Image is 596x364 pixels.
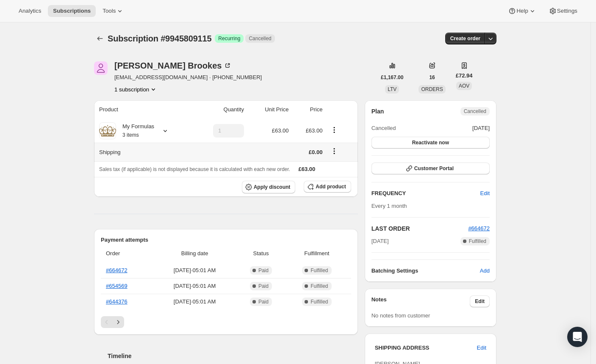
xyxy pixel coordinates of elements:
[310,267,328,274] span: Fulfilled
[94,143,191,161] th: Shipping
[306,127,323,134] span: £63.00
[272,127,289,134] span: £63.00
[291,100,325,119] th: Price
[114,61,232,70] div: [PERSON_NAME] Brookes
[108,352,358,360] h2: Timeline
[103,8,116,14] span: Tools
[114,85,158,94] button: Product actions
[327,125,341,135] button: Product actions
[310,283,328,290] span: Fulfilled
[101,244,152,263] th: Order
[421,86,443,92] span: ORDERS
[464,108,486,115] span: Cancelled
[480,189,490,198] span: Edit
[381,74,403,81] span: £1,167.00
[155,298,234,306] span: [DATE] · 05:01 AM
[309,149,323,155] span: £0.00
[543,5,582,17] button: Settings
[247,100,291,119] th: Unit Price
[475,264,495,278] button: Add
[101,236,351,244] h2: Payment attempts
[299,166,316,172] span: £63.00
[557,8,577,14] span: Settings
[371,189,480,198] h2: FREQUENCY
[371,137,490,149] button: Reactivate now
[316,183,346,190] span: Add product
[94,61,108,75] span: Paige Brookes
[48,5,96,17] button: Subscriptions
[468,224,490,233] button: #664672
[99,166,290,172] span: Sales tax (if applicable) is not displayed because it is calculated with each new order.
[249,35,271,42] span: Cancelled
[470,295,490,307] button: Edit
[101,316,351,328] nav: Pagination
[477,344,486,352] span: Edit
[53,8,91,14] span: Subscriptions
[108,34,211,43] span: Subscription #9945809115
[371,267,480,275] h6: Batching Settings
[122,132,139,138] small: 3 items
[258,283,269,290] span: Paid
[106,283,128,289] a: #654569
[116,122,154,139] div: My Formulas
[371,224,468,233] h2: LAST ORDER
[371,107,384,116] h2: Plan
[94,33,106,44] button: Subscriptions
[14,5,46,17] button: Analytics
[388,86,396,92] span: LTV
[242,181,296,193] button: Apply discount
[469,238,486,245] span: Fulfilled
[371,237,389,245] span: [DATE]
[155,249,234,258] span: Billing date
[472,341,491,355] button: Edit
[475,298,485,305] span: Edit
[459,83,469,89] span: AOV
[567,327,588,347] div: Open Intercom Messenger
[480,267,490,275] span: Add
[155,282,234,290] span: [DATE] · 05:01 AM
[112,316,124,328] button: Next
[456,72,473,80] span: £72.94
[94,100,191,119] th: Product
[445,33,485,44] button: Create order
[327,146,341,156] button: Shipping actions
[371,203,407,209] span: Every 1 month
[429,74,435,81] span: 16
[475,187,495,200] button: Edit
[288,249,346,258] span: Fulfillment
[239,249,283,258] span: Status
[258,267,269,274] span: Paid
[155,266,234,275] span: [DATE] · 05:01 AM
[258,298,269,305] span: Paid
[472,124,490,132] span: [DATE]
[19,8,41,14] span: Analytics
[424,72,440,83] button: 16
[412,139,449,146] span: Reactivate now
[218,35,240,42] span: Recurring
[310,298,328,305] span: Fulfilled
[414,165,454,172] span: Customer Portal
[503,5,541,17] button: Help
[468,225,490,232] a: #664672
[376,72,408,83] button: £1,167.00
[254,184,291,190] span: Apply discount
[375,344,477,352] h3: SHIPPING ADDRESS
[450,35,480,42] span: Create order
[371,124,396,132] span: Cancelled
[106,267,128,273] a: #664672
[114,73,262,82] span: [EMAIL_ADDRESS][DOMAIN_NAME] · [PHONE_NUMBER]
[304,181,351,193] button: Add product
[371,312,430,319] span: No notes from customer
[371,295,470,307] h3: Notes
[191,100,247,119] th: Quantity
[516,8,528,14] span: Help
[106,298,128,305] a: #644376
[97,5,129,17] button: Tools
[371,163,490,174] button: Customer Portal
